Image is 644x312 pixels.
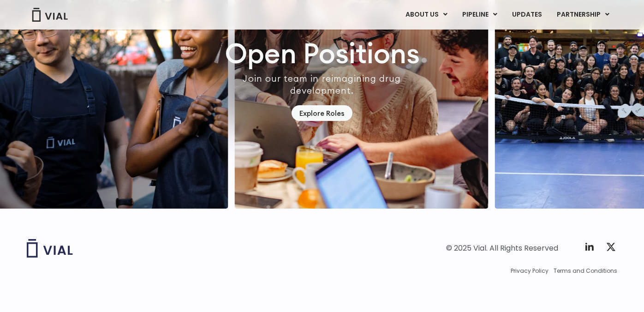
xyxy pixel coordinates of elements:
a: PIPELINEMenu Toggle [455,7,504,23]
img: Vial Logo [31,8,68,22]
a: Terms and Conditions [554,267,617,275]
a: Privacy Policy [511,267,549,275]
a: Explore Roles [292,105,352,121]
a: ABOUT USMenu Toggle [398,7,454,23]
a: UPDATES [505,7,549,23]
img: Vial logo wih "Vial" spelled out [27,239,73,258]
div: © 2025 Vial. All Rights Reserved [446,243,558,253]
a: PARTNERSHIPMenu Toggle [549,7,617,23]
